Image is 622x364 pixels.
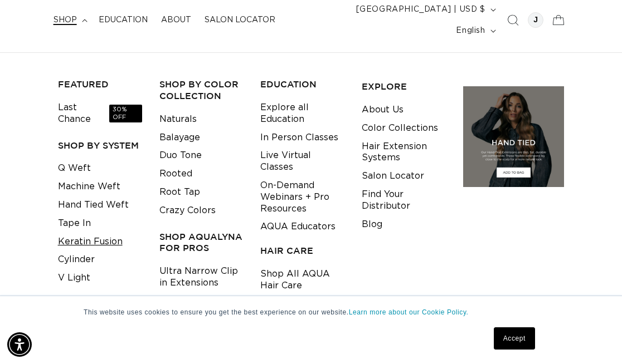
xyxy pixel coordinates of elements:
span: Education [99,15,148,25]
div: Accessibility Menu [7,332,32,357]
iframe: Chat Widget [566,311,622,364]
h3: SHOP BY SYSTEM [58,140,142,151]
a: Explore all Education [260,99,344,129]
a: Root Tap [159,183,200,201]
a: Duo Tone [159,146,202,165]
a: Find Your Distributor [362,185,446,215]
a: Machine Weft [58,178,120,196]
p: This website uses cookies to ensure you get the best experience on our website. [84,307,538,317]
a: Q Weft [58,159,91,178]
a: AQUA Educators [260,218,336,236]
a: In Person Classes [260,129,338,147]
a: Cylinder [58,250,95,269]
h3: EDUCATION [260,78,344,90]
a: Keratin Fusion [58,233,123,251]
a: Salon Locator [362,167,424,185]
a: Ultra Narrow Clip in Extensions [159,262,244,292]
a: Hand Tied Weft [58,196,129,214]
a: Rooted [159,165,192,183]
h3: FEATURED [58,78,142,90]
a: Crazy Colors [159,201,216,220]
a: Balayage [159,129,200,147]
a: On-Demand Webinars + Pro Resources [260,176,344,218]
a: Salon Locator [198,8,282,32]
a: Tape In [58,214,91,233]
span: English [456,25,485,37]
a: Live Virtual Classes [260,146,344,176]
span: 30% OFF [109,105,142,123]
h3: Shop by Color Collection [159,78,244,102]
a: Learn more about our Cookie Policy. [349,308,469,316]
span: shop [54,15,77,25]
span: [GEOGRAPHIC_DATA] | USD $ [356,4,485,16]
a: Education [92,8,154,32]
a: Hair Extension Systems [362,137,446,168]
span: About [161,15,191,25]
a: Blog [362,215,382,234]
h3: HAIR CARE [260,245,344,257]
a: Color Collections [362,119,438,137]
a: V Light [58,269,90,287]
a: Aura Extensions [159,292,232,311]
a: Shop All AQUA Hair Care [260,265,344,295]
a: Naturals [159,110,197,129]
summary: Search [500,8,525,32]
span: Salon Locator [205,15,275,25]
h3: EXPLORE [362,81,446,92]
h3: Shop AquaLyna for Pros [159,231,244,254]
button: English [449,20,500,41]
summary: shop [47,8,92,32]
a: About [154,8,198,32]
a: Accept [494,327,535,350]
a: About Us [362,101,404,119]
a: Last Chance30% OFF [58,99,142,129]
